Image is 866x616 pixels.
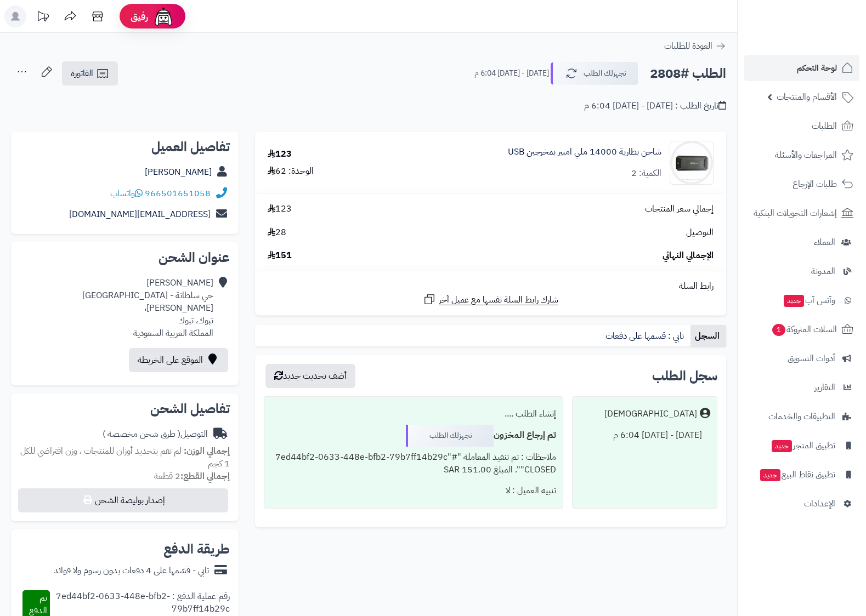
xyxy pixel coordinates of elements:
h2: عنوان الشحن [20,251,230,264]
div: تنبيه العميل : لا [271,480,556,501]
span: التوصيل [686,226,714,239]
img: ai-face.png [152,5,174,27]
a: السجل [690,325,726,347]
span: الفاتورة [71,67,93,80]
h3: سجل الطلب [652,369,717,383]
h2: تفاصيل العميل [20,140,230,153]
a: المدونة [744,258,859,284]
a: الإعدادات [744,490,859,517]
img: logo-2.png [791,28,856,51]
a: تحديثات المنصة [29,5,56,30]
small: 2 قطعة [154,470,230,483]
div: تاريخ الطلب : [DATE] - [DATE] 6:04 م [584,100,726,112]
b: تم إرجاع المخزون [494,429,556,442]
div: تابي - قسّمها على 4 دفعات بدون رسوم ولا فوائد [54,564,209,577]
a: لوحة التحكم [744,55,859,81]
a: شارك رابط السلة نفسها مع عميل آخر [423,293,558,306]
span: أدوات التسويق [788,351,835,366]
a: شاحن بطارية 14000 ملي امبير بمخرجين USB [508,146,661,158]
h2: طريقة الدفع [163,543,230,556]
div: إنشاء الطلب .... [271,403,556,425]
h2: تفاصيل الشحن [20,402,230,415]
span: التقارير [814,380,835,395]
a: الموقع على الخريطة [129,348,228,372]
div: نجهزلك الطلب [406,425,494,447]
a: [PERSON_NAME] [145,166,212,179]
div: [DATE] - [DATE] 6:04 م [579,425,710,446]
a: التقارير [744,374,859,401]
button: نجهزلك الطلب [551,62,638,85]
a: واتساب [110,187,143,200]
small: [DATE] - [DATE] 6:04 م [474,68,549,79]
strong: إجمالي القطع: [180,470,230,483]
div: [DEMOGRAPHIC_DATA] [604,408,697,420]
div: 123 [268,148,292,161]
a: [EMAIL_ADDRESS][DOMAIN_NAME] [69,208,211,221]
a: العملاء [744,229,859,255]
span: العودة للطلبات [664,39,712,53]
span: رفيق [131,10,148,23]
a: 966501651058 [145,187,211,200]
span: الإعدادات [804,496,835,511]
a: أدوات التسويق [744,345,859,372]
span: تطبيق المتجر [771,438,835,453]
a: تابي : قسمها على دفعات [601,325,690,347]
span: لم تقم بتحديد أوزان للمنتجات ، وزن افتراضي للكل 1 كجم [20,444,230,470]
strong: إجمالي الوزن: [184,444,230,458]
span: المدونة [811,264,835,279]
span: وآتس آب [783,293,835,308]
span: جديد [784,295,804,307]
span: الأقسام والمنتجات [777,89,837,105]
span: لوحة التحكم [797,60,837,76]
span: إشعارات التحويلات البنكية [754,206,837,221]
span: جديد [760,469,780,481]
div: ملاحظات : تم تنفيذ المعاملة "#7ed44bf2-0633-448e-bfb2-79b7ff14b29c" "CLOSED". المبلغ 151.00 SAR [271,447,556,481]
a: الفاتورة [62,61,118,85]
div: التوصيل [103,428,208,441]
span: 151 [268,249,292,262]
span: طلبات الإرجاع [793,176,837,192]
a: تطبيق المتجرجديد [744,432,859,459]
div: رابط السلة [259,280,722,293]
a: المراجعات والأسئلة [744,142,859,168]
span: العملاء [814,235,835,250]
span: الطلبات [812,118,837,134]
a: العودة للطلبات [664,39,726,53]
a: التطبيقات والخدمات [744,403,859,430]
img: 11003012-90x90.jpg [670,141,713,185]
span: شارك رابط السلة نفسها مع عميل آخر [439,294,558,306]
div: [PERSON_NAME] حي سلطانة - [GEOGRAPHIC_DATA][PERSON_NAME]، تبوك، تبوك المملكة العربية السعودية [20,277,213,339]
span: ( طرق شحن مخصصة ) [103,427,180,441]
span: الإجمالي النهائي [663,249,714,262]
span: 123 [268,203,292,215]
div: الكمية: 2 [631,167,661,180]
a: الطلبات [744,113,859,139]
div: الوحدة: 62 [268,165,314,178]
span: المراجعات والأسئلة [775,147,837,163]
a: وآتس آبجديد [744,287,859,313]
a: طلبات الإرجاع [744,171,859,197]
span: تطبيق نقاط البيع [759,467,835,482]
button: أضف تحديث جديد [265,364,355,388]
button: إصدار بوليصة الشحن [18,488,228,512]
span: جديد [772,440,792,452]
h2: الطلب #2808 [650,62,726,85]
a: السلات المتروكة1 [744,316,859,343]
span: إجمالي سعر المنتجات [645,203,714,215]
span: 1 [772,324,785,336]
a: تطبيق نقاط البيعجديد [744,461,859,488]
a: إشعارات التحويلات البنكية [744,200,859,226]
span: 28 [268,226,286,239]
span: السلات المتروكة [771,322,837,337]
span: التطبيقات والخدمات [768,409,835,424]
